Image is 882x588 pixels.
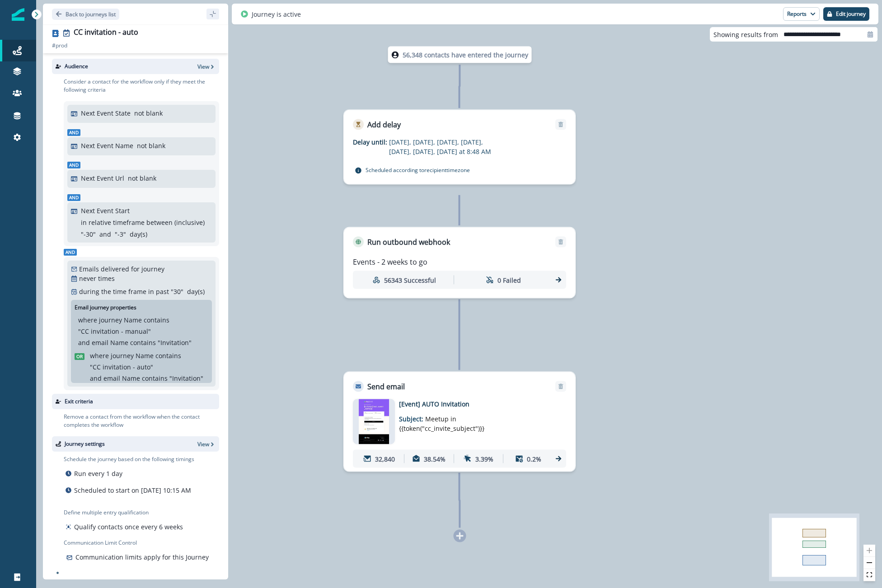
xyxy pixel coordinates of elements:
[79,274,96,283] p: never
[110,338,156,347] p: Name contains
[52,42,67,50] p: # prod
[136,351,181,360] p: Name contains
[399,409,512,433] p: Subject:
[197,440,216,448] button: View
[64,413,219,429] p: Remove a contact from the workflow when the contact completes the workflow
[475,454,493,463] p: 3.39%
[81,218,205,227] p: in relative timeframe between (inclusive)
[197,63,216,70] button: View
[65,397,93,406] p: Exit criteria
[79,264,164,274] p: Emails delivered for journey
[64,539,219,547] p: Communication Limit Control
[384,275,436,285] p: 56343 Successful
[367,119,401,130] p: Add delay
[81,173,124,183] p: Next Event Url
[66,10,116,18] p: Back to journeys list
[52,9,119,20] button: Go back
[128,173,156,183] p: not blank
[78,338,108,347] p: and email
[74,485,191,495] p: Scheduled to start on [DATE] 10:15 AM
[79,287,146,296] p: during the time frame
[134,108,163,118] p: not blank
[158,338,192,347] p: " Invitation "
[75,552,209,562] p: Communication limits apply for this Journey
[65,62,88,70] p: Audience
[12,8,24,21] img: Inflection
[67,129,80,136] span: And
[98,274,115,283] p: times
[81,206,130,215] p: Next Event Start
[375,454,395,463] p: 32,840
[713,30,778,39] p: Showing results from
[74,469,122,478] p: Run every 1 day
[130,229,147,239] p: day(s)
[863,569,875,581] button: fit view
[171,287,183,296] p: " 30 "
[343,372,576,472] div: Send emailRemoveemail asset unavailable[Event] AUTO InvitationSubject: Meetup in {{token("cc_invi...
[206,9,219,19] button: sidebar collapse toggle
[90,373,120,383] p: and email
[169,373,203,383] p: " Invitation "
[197,63,209,70] p: View
[137,141,165,150] p: not blank
[252,9,301,19] p: Journey is active
[64,509,185,517] p: Define multiple entry qualification
[459,65,460,108] g: Edge from node-dl-count to 6604fe5f-4322-461c-8a5e-61336008f276
[74,522,183,532] p: Qualify contacts once every 6 weeks
[783,7,820,21] button: Reports
[359,399,389,444] img: email asset unavailable
[389,137,502,156] p: [DATE], [DATE], [DATE], [DATE], [DATE], [DATE], [DATE] at 8:48 AM
[64,455,194,463] p: Schedule the journey based on the following timings
[115,229,126,239] p: " -3 "
[527,454,541,463] p: 0.2%
[81,108,131,118] p: Next Event State
[863,557,875,569] button: zoom out
[403,50,528,60] p: 56,348 contacts have entered the journey
[65,440,105,448] p: Journey settings
[399,399,544,409] p: [Event] AUTO Invitation
[78,315,122,325] p: where journey
[148,287,169,296] p: in past
[187,287,205,296] p: day(s)
[353,137,389,147] p: Delay until:
[353,257,427,267] p: Events - 2 weeks to go
[81,141,133,150] p: Next Event Name
[75,353,84,360] span: Or
[90,362,153,372] p: " CC invitation - auto "
[343,227,576,299] div: Run outbound webhookRemoveEvents - 2 weeks to go56343 Successful0 Failed
[343,110,576,185] div: Add delayRemoveDelay until:[DATE], [DATE], [DATE], [DATE], [DATE], [DATE], [DATE] at 8:48 AMSched...
[836,11,866,17] p: Edit journey
[74,28,138,38] div: CC invitation - auto
[373,47,547,63] div: 56,348 contacts have entered the journey
[367,237,450,247] p: Run outbound webhook
[459,473,460,528] g: Edge from 8fbfa6c4-5af0-4dc6-ac0e-b455fc293f04 to node-add-under-9b9c0aa1-6a82-4a8a-9106-a190709f...
[78,327,151,336] p: " CC invitation - manual "
[366,165,470,174] p: Scheduled according to recipient timezone
[823,7,869,21] button: Edit journey
[64,78,219,94] p: Consider a contact for the workflow only if they meet the following criteria
[75,303,136,312] p: Email journey properties
[67,194,80,201] span: And
[197,440,209,448] p: View
[81,229,96,239] p: " -30 "
[367,381,405,392] p: Send email
[64,249,77,256] span: And
[99,229,111,239] p: and
[67,162,80,168] span: And
[497,275,521,285] p: 0 Failed
[424,454,446,463] p: 38.54%
[122,373,168,383] p: Name contains
[124,315,169,325] p: Name contains
[399,415,484,433] span: Meetup in {{token("cc_invite_subject")}}
[90,351,134,360] p: where journey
